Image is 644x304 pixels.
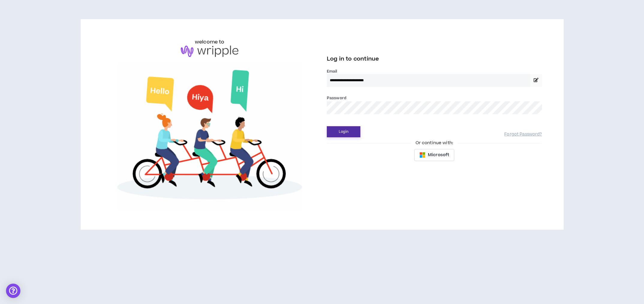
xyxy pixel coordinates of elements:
[181,46,238,57] img: logo-brand.png
[414,149,454,161] button: Microsoft
[428,152,449,158] span: Microsoft
[327,95,346,101] label: Password
[327,69,542,74] label: Email
[504,132,542,137] a: Forgot Password?
[195,38,225,46] h6: welcome to
[411,140,458,146] span: Or continue with:
[327,126,360,137] button: Login
[102,63,318,210] img: Welcome to Wripple
[6,284,20,298] div: Open Intercom Messenger
[327,55,379,63] span: Log in to continue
